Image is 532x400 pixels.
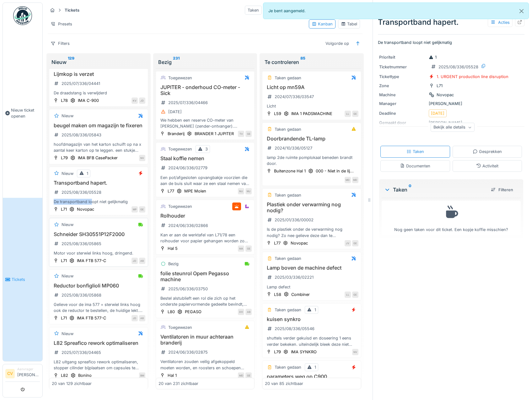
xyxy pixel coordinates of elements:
[139,206,145,213] div: GE
[384,186,486,193] div: Taken
[409,186,411,193] sup: 0
[132,315,138,321] div: JD
[265,335,358,347] div: shuttels verder gekuisd en doseering 1 eens verder bekeken. uiteindelijk bleek deze niet vast te ...
[238,245,244,252] div: MA
[263,3,529,19] div: Je bent aangemeld.
[159,175,252,187] div: Een pot/afgesloten opvangbakje voorzien die aan de buis sluit waar ze een staal nemen van de MPE ...
[245,309,252,315] div: AB
[345,240,351,246] div: JV
[52,231,145,237] h3: Schneider SH30551P12F2000
[386,203,517,233] div: Nog geen taken voor dit ticket. Een kopje koffie misschien?
[245,245,252,252] div: GE
[184,188,206,194] div: MPE Molen
[379,110,426,116] div: Deadline
[132,258,138,264] div: JD
[245,6,262,15] div: Taken
[379,101,426,107] div: Manager
[275,307,301,313] div: Taken gedaan
[488,18,513,27] div: Acties
[168,261,179,267] div: Bezig
[62,331,73,337] div: Nieuw
[77,315,106,321] div: IMA FTB 577-C
[345,292,351,298] div: LL
[314,307,316,313] div: 1
[378,17,524,28] div: Transportband hapert.
[379,64,426,70] div: Ticketnummer
[17,367,40,371] div: Aanvrager
[168,131,185,137] div: Branderij
[62,350,101,355] div: 2025/07/336/04465
[51,58,146,66] div: Nieuw
[274,168,306,174] div: Buitenzone Hal 1
[379,92,426,98] div: Machine
[3,198,42,361] a: Tickets
[379,83,426,89] div: Zone
[17,367,40,380] li: [PERSON_NAME]
[379,101,523,107] div: [PERSON_NAME]
[48,19,75,29] div: Presets
[275,274,314,280] div: 2025/03/336/02221
[168,203,192,209] div: Toegewezen
[406,149,424,155] div: Taken
[139,155,145,161] div: NV
[159,84,252,96] h3: JUPITER - onderhoud CO-meter - Sick
[345,111,351,117] div: LL
[168,188,174,194] div: L77
[159,232,252,244] div: Kan er aan de werktafel van L71/78 een rolhouder voor papier gehangen worden zoals op L71/72 (zie...
[352,111,358,117] div: GE
[265,381,303,387] div: 20 van 85 zichtbaar
[52,199,145,205] div: De transportband loopt niet gelijkmatig
[431,110,444,116] div: [DATE]
[52,340,145,346] h3: L82 Spreafico rework optimaliseren
[139,258,145,264] div: AB
[159,359,252,371] div: Ventilatoren zouden veilig afgekoppeld moeten worden, en roosters en schoepen gereinigd worden.
[438,64,478,70] div: 2025/08/336/05528
[5,367,40,382] a: CV Aanvrager[PERSON_NAME]
[275,192,301,198] div: Taken gedaan
[168,372,177,378] div: Hal 1
[300,58,305,66] sup: 85
[87,171,88,176] div: 1
[158,58,252,66] div: Bezig
[379,54,426,60] div: Prioriteit
[159,117,252,129] div: We hebben een reserve CO-meter van [PERSON_NAME] (zender-ontvanger). Momenteel is het tijd voor o...
[275,75,301,81] div: Taken gedaan
[275,255,301,261] div: Taken gedaan
[265,316,358,322] h3: kuisen synkro
[352,177,358,183] div: MD
[52,90,145,96] div: De draadstang is verwijderd
[159,271,252,282] h3: folie steunrol Opem Pegasso machine
[205,146,208,152] div: 3
[323,39,352,48] div: Volgorde op
[77,206,94,212] div: Novopac
[352,349,358,355] div: NV
[476,163,498,169] div: Activiteit
[62,171,73,176] div: Nieuw
[238,309,244,315] div: DO
[159,334,252,346] h3: Ventilatoren in muur achteraan branderij
[168,349,208,355] div: 2024/06/336/02875
[238,131,244,137] div: TV
[168,75,192,81] div: Toegewezen
[316,168,354,174] div: 000 - Niet in de lij...
[265,155,358,166] div: lamp 2de ruimte pomplokaal beneden brandt door.
[291,349,317,355] div: IMA SYNKRO
[168,324,192,330] div: Toegewezen
[185,309,202,315] div: PEGASO
[473,149,502,155] div: Gesprekken
[429,54,437,60] div: 1
[291,292,310,297] div: Combiner
[52,71,145,77] h3: Lijmkop is verzet
[52,250,145,256] div: Motor voor sterwiel links hoog, dringend.
[62,189,101,195] div: 2025/08/336/05528
[238,188,244,194] div: MJ
[52,302,145,313] div: Gelieve voor de ima 577 = sterwiel links hoog ook de reductor te bestellen, de huidige lekt. Bonf...
[168,100,208,106] div: 2025/07/336/04466
[274,292,281,297] div: L58
[132,97,138,104] div: KV
[437,83,443,89] div: L71
[78,372,92,378] div: Bonino
[274,111,281,117] div: L59
[68,58,74,66] sup: 129
[274,349,281,355] div: L79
